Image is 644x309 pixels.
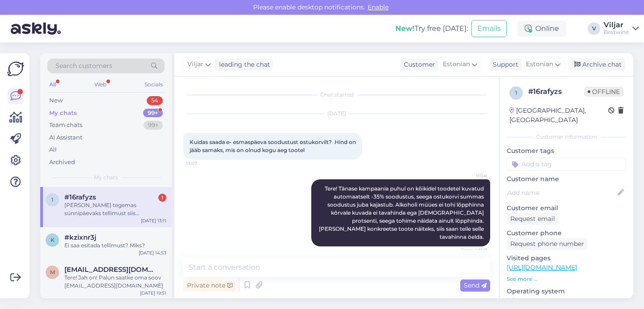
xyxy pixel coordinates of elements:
[50,269,55,275] span: m
[7,60,24,77] img: Askly Logo
[64,233,96,241] span: #kzixnr3j
[319,185,485,240] span: Tere! Tänase kampaania puhul on kõikidel toodetel kuvatud automaatselt -35% soodustus, seega ostu...
[49,96,63,105] div: New
[51,237,55,243] span: k
[400,60,435,69] div: Customer
[183,91,490,99] div: Chat started
[141,217,166,224] div: [DATE] 13:11
[528,86,584,97] div: # 16rafyzs
[507,174,626,184] p: Customer name
[187,59,203,69] span: Viljar
[183,110,490,118] div: [DATE]
[604,21,639,36] a: ViljarBestwine
[526,59,553,69] span: Estonian
[507,213,559,225] div: Request email
[144,121,163,130] div: 99+
[143,79,165,90] div: Socials
[515,89,517,96] span: 1
[507,263,577,271] a: [URL][DOMAIN_NAME]
[64,241,166,250] div: Ei saa esitada tellimust? Miks?
[49,133,82,142] div: AI Assistant
[507,157,626,171] input: Add a tag
[49,121,82,130] div: Team chats
[64,274,166,290] div: Tere! Jah on! Palun saatke oma soov [EMAIL_ADDRESS][DOMAIN_NAME]
[216,60,270,69] div: leading the chat
[507,254,626,263] p: Visited pages
[507,133,626,141] div: Customer information
[569,59,625,71] div: Archive chat
[64,201,166,217] div: [PERSON_NAME] tegemas sünnipäevaks tellimust siis [PERSON_NAME] täiesti [PERSON_NAME], et eile ol...
[604,21,629,29] div: Viljar
[147,96,163,105] div: 54
[509,106,608,125] div: [GEOGRAPHIC_DATA], [GEOGRAPHIC_DATA]
[140,290,166,296] div: [DATE] 19:51
[64,193,96,201] span: #16rafyzs
[395,23,468,34] div: Try free [DATE]:
[454,247,487,254] span: Seen ✓ 13:11
[93,79,108,90] div: Web
[49,109,77,118] div: My chats
[49,158,75,167] div: Archived
[139,250,166,256] div: [DATE] 14:53
[183,279,236,292] div: Private note
[47,79,58,90] div: All
[517,21,566,37] div: Online
[186,160,220,167] span: 13:07
[190,139,357,153] span: Kuidas saada e- esmaspäeva soodustust ostukorvilt? Hind on jääb samaks, mis on olnud kogu aeg tootel
[604,29,629,36] div: Bestwine
[507,203,626,213] p: Customer email
[471,20,507,37] button: Emails
[507,146,626,156] p: Customer tags
[507,287,626,296] p: Operating system
[64,266,157,274] span: maxmimi29@gmail.com
[51,196,53,203] span: 1
[507,275,626,283] p: See more ...
[143,109,163,118] div: 99+
[584,87,623,97] span: Offline
[158,194,166,202] div: 1
[454,172,487,179] span: Viljar
[55,61,112,71] span: Search customers
[443,59,470,69] span: Estonian
[365,3,391,11] span: Enable
[507,238,588,250] div: Request phone number
[489,60,518,69] div: Support
[94,174,118,182] span: My chats
[464,281,487,289] span: Send
[507,188,616,198] input: Add name
[395,24,415,33] b: New!
[49,145,57,154] div: All
[507,229,626,238] p: Customer phone
[507,296,626,305] p: iPhone OS 18.6.2
[588,22,600,35] div: V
